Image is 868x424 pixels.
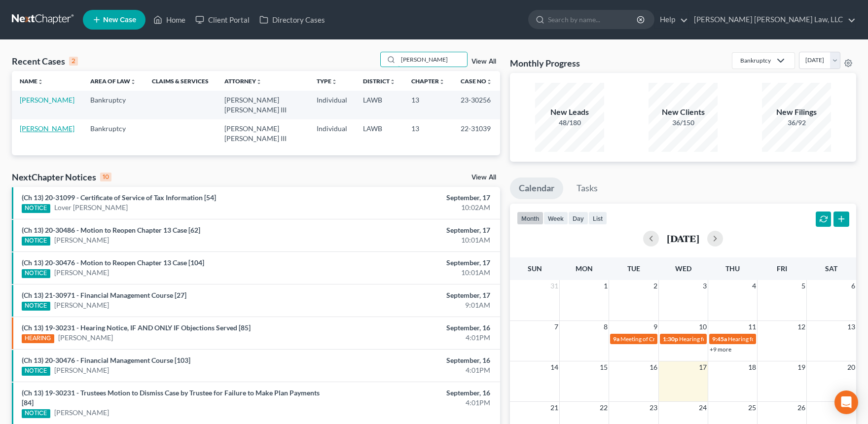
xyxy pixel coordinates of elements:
span: 16 [649,361,658,373]
div: 4:01PM [341,333,490,343]
a: Nameunfold_more [20,77,43,85]
span: Meeting of Creditors for [PERSON_NAME] [620,335,730,343]
span: Mon [576,264,593,273]
div: New Clients [649,106,718,118]
div: September, 17 [341,290,490,300]
div: 4:01PM [341,398,490,408]
input: Search by name... [548,10,638,29]
div: Bankruptcy [740,56,771,65]
div: September, 16 [341,323,490,333]
a: [PERSON_NAME] [20,96,74,104]
span: Fri [777,264,787,273]
span: 31 [549,280,559,292]
a: [PERSON_NAME] [54,365,109,375]
div: 10 [100,173,111,181]
span: 6 [850,280,856,292]
td: [PERSON_NAME] [PERSON_NAME] III [217,119,309,147]
span: Sat [825,264,837,273]
div: NOTICE [22,367,50,376]
i: unfold_more [331,79,337,85]
span: 5 [800,280,806,292]
span: Thu [725,264,740,273]
div: New Leads [535,106,604,118]
a: (Ch 13) 20-30476 - Motion to Reopen Chapter 13 Case [104] [22,258,204,267]
a: (Ch 13) 20-30486 - Motion to Reopen Chapter 13 Case [62] [22,226,200,234]
span: Sun [528,264,542,273]
div: 10:01AM [341,235,490,245]
h2: [DATE] [667,233,699,244]
td: 22-31039 [453,119,500,147]
div: September, 17 [341,225,490,235]
span: 10 [698,321,708,333]
a: (Ch 13) 19-30231 - Trustees Motion to Dismiss Case by Trustee for Failure to Make Plan Payments [84] [22,389,320,407]
span: 24 [698,402,708,414]
span: 22 [599,402,609,414]
td: Bankruptcy [82,91,144,119]
a: Help [655,11,688,29]
a: [PERSON_NAME] [58,333,113,343]
span: 11 [747,321,757,333]
span: 15 [599,361,609,373]
td: 13 [403,91,453,119]
a: Typeunfold_more [317,77,337,85]
span: Wed [675,264,691,273]
i: unfold_more [256,79,262,85]
span: 4 [751,280,757,292]
a: Directory Cases [254,11,330,29]
a: [PERSON_NAME] [54,268,109,278]
span: 23 [649,402,658,414]
a: [PERSON_NAME] [54,235,109,245]
a: Chapterunfold_more [411,77,445,85]
button: day [568,212,588,225]
a: [PERSON_NAME] [54,408,109,418]
a: Home [148,11,190,29]
div: 2 [69,57,78,66]
div: NOTICE [22,204,50,213]
span: 2 [652,280,658,292]
a: +9 more [710,346,731,353]
div: September, 16 [341,355,490,365]
a: (Ch 13) 20-30476 - Financial Management Course [103] [22,356,190,364]
span: 19 [796,361,806,373]
a: Attorneyunfold_more [224,77,262,85]
a: Calendar [510,177,563,199]
button: month [517,212,543,225]
td: [PERSON_NAME] [PERSON_NAME] III [217,91,309,119]
div: 36/150 [649,118,718,128]
i: unfold_more [439,79,445,85]
td: 23-30256 [453,91,500,119]
a: [PERSON_NAME] [20,124,74,133]
span: 1:30p [663,335,678,343]
button: list [588,212,607,225]
span: 12 [796,321,806,333]
div: September, 17 [341,193,490,203]
td: Bankruptcy [82,119,144,147]
div: 9:01AM [341,300,490,310]
div: September, 16 [341,388,490,398]
th: Claims & Services [144,71,217,91]
div: NOTICE [22,409,50,418]
h3: Monthly Progress [510,57,580,69]
a: (Ch 13) 19-30231 - Hearing Notice, IF AND ONLY IF Objections Served [85] [22,323,251,332]
span: 17 [698,361,708,373]
span: 26 [796,402,806,414]
div: NOTICE [22,269,50,278]
div: Open Intercom Messenger [834,390,858,414]
div: 10:01AM [341,268,490,278]
td: LAWB [355,119,403,147]
div: 10:02AM [341,203,490,212]
span: 3 [702,280,708,292]
i: unfold_more [130,79,136,85]
div: New Filings [762,106,831,118]
span: Hearing for [PERSON_NAME] [679,335,756,343]
span: New Case [103,16,136,24]
button: week [543,212,568,225]
span: 1 [603,280,609,292]
a: (Ch 13) 20-31099 - Certificate of Service of Tax Information [54] [22,193,216,202]
span: 25 [747,402,757,414]
a: [PERSON_NAME] [54,300,109,310]
a: Lover [PERSON_NAME] [54,203,128,212]
a: View All [471,58,496,65]
a: Districtunfold_more [363,77,396,85]
div: 36/92 [762,118,831,128]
